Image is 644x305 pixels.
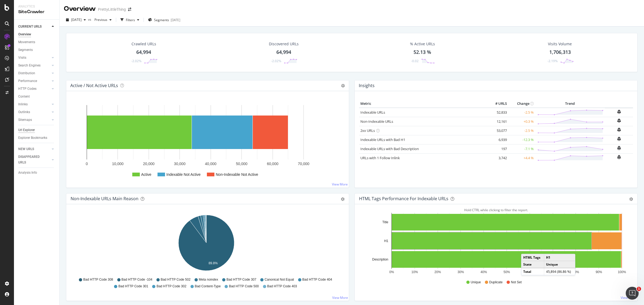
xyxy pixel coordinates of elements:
[18,117,50,123] a: Sitemaps
[481,270,487,274] text: 40%
[18,86,36,92] div: HTTP Codes
[298,162,309,166] text: 70,000
[131,41,156,47] div: Crawled URLs
[154,18,169,22] span: Segments
[199,277,218,282] span: Meta noindex
[18,154,45,165] div: DISAPPEARED URLS
[71,196,138,201] div: Non-Indexable URLs Main Reason
[549,49,571,56] div: 1,706,313
[18,24,42,29] div: CURRENT URLS
[71,100,342,183] svg: A chart.
[156,284,186,289] span: Bad HTTP Code 302
[122,277,152,282] span: Bad HTTP Code -104
[547,59,558,63] div: -2.19%
[360,128,375,133] a: 2xx URLs
[487,144,508,153] td: 197
[126,18,135,22] div: Filters
[18,102,50,107] a: Inlinks
[489,280,503,285] span: Duplicate
[70,82,118,89] h4: Active / Not Active URLs
[487,108,508,117] td: 52,833
[544,261,575,268] td: Unique
[382,220,389,224] text: Title
[508,144,535,153] td: -7.1 %
[521,261,544,268] td: State
[548,41,572,47] div: Visits Volume
[359,213,630,275] svg: A chart.
[617,155,621,159] div: bell-plus
[174,162,185,166] text: 30,000
[508,153,535,162] td: +4.4 %
[18,135,56,141] a: Explorer Bookmarks
[596,270,602,274] text: 90%
[544,268,575,275] td: 45,894 (86.86 %)
[411,270,418,274] text: 10%
[18,47,33,53] div: Segments
[131,59,141,63] div: -2.02%
[508,126,535,135] td: -2.5 %
[118,16,141,24] button: Filters
[18,9,55,15] div: SiteCrawler
[83,277,113,282] span: Bad HTTP Code 308
[18,94,56,99] a: Content
[171,18,180,22] div: [DATE]
[487,135,508,144] td: 6,939
[521,268,544,275] td: Total
[18,32,31,37] div: Overview
[18,47,56,53] a: Segments
[141,172,151,177] text: Active
[98,7,126,12] div: PrettyLittleThing
[341,84,345,88] i: Options
[18,63,50,68] a: Search Engines
[276,49,291,56] div: 64,994
[18,86,50,92] a: HTTP Codes
[267,162,279,166] text: 60,000
[226,277,256,282] span: Bad HTTP Code 307
[626,287,639,300] iframe: Intercom live chat
[112,162,124,166] text: 10,000
[216,172,258,177] text: Non-Indexable Not Active
[332,295,348,300] a: View More
[341,197,345,201] div: gear
[487,153,508,162] td: 3,742
[302,277,332,282] span: Bad HTTP Code 404
[332,182,348,187] a: View More
[359,196,448,201] div: HTML Tags Performance for Indexable URLs
[458,270,464,274] text: 30%
[146,16,182,24] button: Segments[DATE]
[18,170,56,176] a: Analysis Info
[18,117,32,123] div: Sitemaps
[71,213,342,275] svg: A chart.
[617,146,621,150] div: bell-plus
[471,280,481,285] span: Unique
[389,270,394,274] text: 0%
[411,59,419,63] div: -0.02
[166,172,201,177] text: Indexable Not Active
[359,82,375,89] h4: Insights
[71,17,82,22] span: 2025 Sep. 19th
[18,63,41,68] div: Search Engines
[535,100,605,108] th: Trend
[143,162,155,166] text: 20,000
[118,284,148,289] span: Bad HTTP Code 301
[360,146,419,151] a: Indexable URLs with Bad Description
[414,49,431,56] div: 52.13 %
[18,70,35,76] div: Distribution
[384,239,389,243] text: H1
[503,270,510,274] text: 50%
[18,102,28,107] div: Inlinks
[18,146,50,152] a: NEW URLS
[229,284,259,289] span: Bad HTTP Code 500
[617,118,621,123] div: bell-plus
[88,17,92,22] span: vs
[271,59,281,63] div: -2.02%
[18,78,37,84] div: Performance
[92,16,114,24] button: Previous
[617,110,621,114] div: bell-plus
[18,4,55,9] div: Analytics
[573,270,579,274] text: 80%
[508,100,535,108] th: Change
